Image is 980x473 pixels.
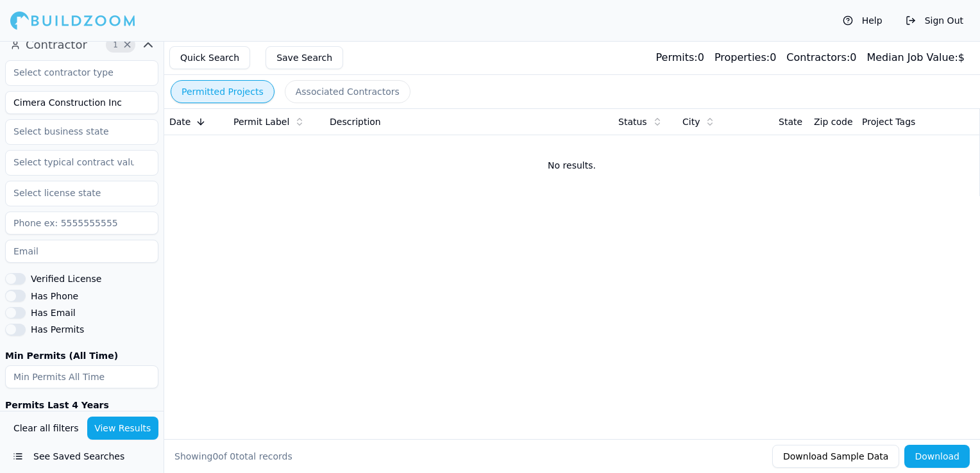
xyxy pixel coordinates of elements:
button: Sign Out [899,10,970,31]
div: Showing of total records [174,450,292,463]
div: 0 [786,50,856,65]
label: Min Permits (All Time) [5,351,158,360]
span: Properties: [714,51,770,63]
button: Help [836,10,889,31]
span: Permits: [655,51,697,63]
label: Has Permits [31,325,84,334]
button: Permitted Projects [171,80,275,103]
div: $ [866,50,965,65]
input: Phone ex: 5555555555 [5,212,158,235]
input: Min Permits All Time [5,365,158,388]
span: 0 [230,451,235,461]
span: Median Job Value: [866,51,958,63]
input: Select contractor type [6,61,142,84]
button: Save Search [266,46,343,69]
td: No results. [164,135,979,196]
span: 0 [212,451,218,461]
label: Has Phone [31,292,78,301]
span: Permit Label [233,115,289,128]
button: Associated Contractors [285,80,410,103]
button: Download [904,445,970,468]
span: 1 [109,38,122,51]
span: Date [169,115,190,128]
input: Email [5,240,158,263]
div: Permits Last 4 Years [5,399,158,411]
button: View Results [87,417,159,440]
span: Description [330,115,381,128]
input: Select business state [6,120,142,143]
div: 0 [714,50,776,65]
span: Zip code [814,115,853,128]
span: City [682,115,700,128]
label: Verified License [31,274,101,283]
div: 0 [655,50,704,65]
input: Business name [5,91,158,114]
button: Download Sample Data [772,445,899,468]
span: Clear Contractor filters [122,42,132,48]
label: Has Email [31,308,76,317]
input: Select license state [6,181,142,204]
button: See Saved Searches [5,445,158,468]
input: Select typical contract value [6,151,142,174]
button: Quick Search [169,46,250,69]
button: Clear all filters [10,417,82,440]
span: Contractor [26,36,87,54]
button: Contractor1Clear Contractor filters [5,35,158,55]
span: State [779,115,802,128]
span: Contractors: [786,51,850,63]
span: Status [618,115,647,128]
span: Project Tags [862,115,915,128]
